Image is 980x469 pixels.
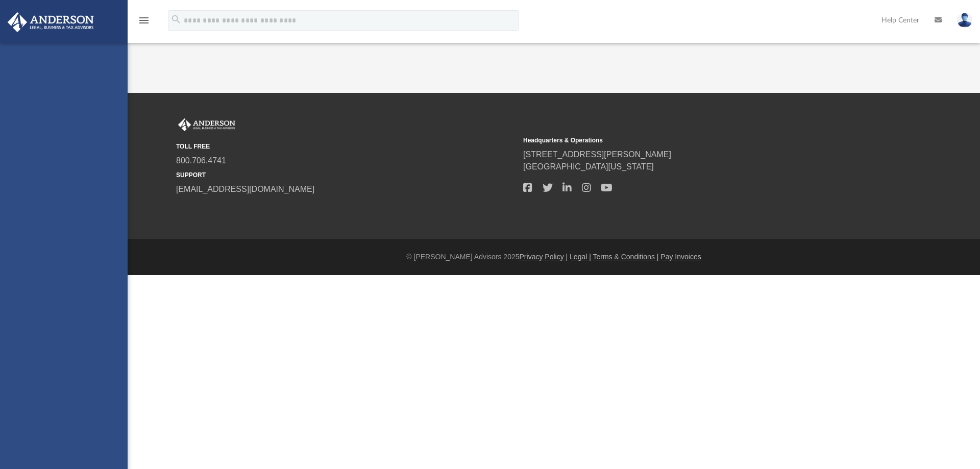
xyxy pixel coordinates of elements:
a: menu [138,19,150,27]
i: menu [138,14,150,27]
img: Anderson Advisors Platinum Portal [5,12,97,32]
a: Privacy Policy | [520,253,568,261]
small: Headquarters & Operations [523,136,863,145]
a: [EMAIL_ADDRESS][DOMAIN_NAME] [176,185,314,193]
img: Anderson Advisors Platinum Portal [176,118,237,132]
img: User Pic [957,13,972,28]
div: © [PERSON_NAME] Advisors 2025 [128,252,980,262]
small: TOLL FREE [176,142,516,151]
a: 800.706.4741 [176,156,226,165]
a: Legal | [570,253,591,261]
small: SUPPORT [176,170,516,180]
i: search [170,14,182,25]
a: [GEOGRAPHIC_DATA][US_STATE] [523,162,654,171]
a: Pay Invoices [660,253,701,261]
a: [STREET_ADDRESS][PERSON_NAME] [523,150,671,159]
a: Terms & Conditions | [593,253,659,261]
